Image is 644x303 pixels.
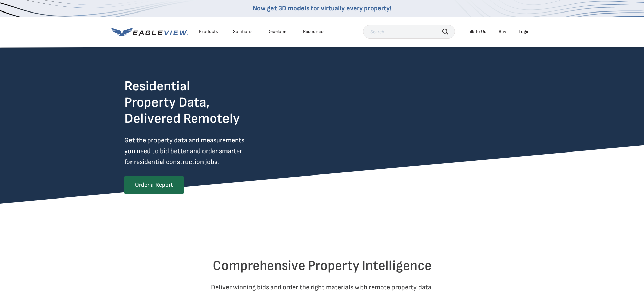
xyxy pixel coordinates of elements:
input: Search [363,25,455,39]
p: Get the property data and measurements you need to bid better and order smarter for residential c... [124,135,272,167]
p: Deliver winning bids and order the right materials with remote property data. [124,282,520,293]
a: Order a Report [124,176,184,194]
h2: Residential Property Data, Delivered Remotely [124,78,240,127]
div: Login [519,29,530,35]
a: Developer [267,29,288,35]
a: Buy [499,29,506,35]
div: Talk To Us [467,29,486,35]
h2: Comprehensive Property Intelligence [124,258,520,274]
div: Solutions [233,29,253,35]
div: Products [199,29,218,35]
a: Now get 3D models for virtually every property! [253,4,391,13]
div: Resources [303,29,325,35]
